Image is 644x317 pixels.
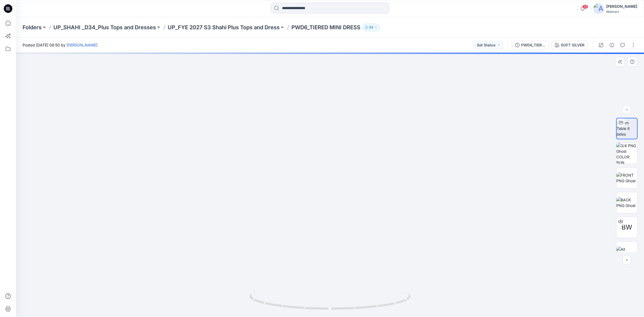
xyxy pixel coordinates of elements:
[363,24,380,31] button: 53
[551,41,588,49] button: SOFT SILVER
[608,41,616,49] button: Details
[582,5,588,9] span: 25
[369,24,373,30] p: 53
[67,43,97,47] a: [PERSON_NAME]
[521,42,546,48] div: PWD6_TIERED MINI DRESS([DATE])
[606,3,637,10] div: [PERSON_NAME]
[616,197,637,208] img: BACK PNG Ghost
[512,41,549,49] button: PWD6_TIERED MINI DRESS([DATE])
[606,10,637,14] div: Walmart
[593,3,604,14] img: avatar
[616,143,637,164] img: 3/4 PNG Ghost COLOR RUN
[23,42,97,48] span: Posted [DATE] 08:50 by
[616,172,637,184] img: FRONT PNG Ghost
[561,42,584,48] div: SOFT SILVER
[617,120,637,137] img: Turn Table 8 sides
[621,223,632,232] span: BW
[53,24,156,31] a: UP_SHAHI _D34_Plus Tops and Dresses
[168,24,280,31] a: UP_FYE 2027 S3 Shahi Plus Tops and Dress
[291,24,360,31] p: PWD6_TIERED MINI DRESS
[616,246,637,258] img: All colorways
[23,24,42,31] a: Folders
